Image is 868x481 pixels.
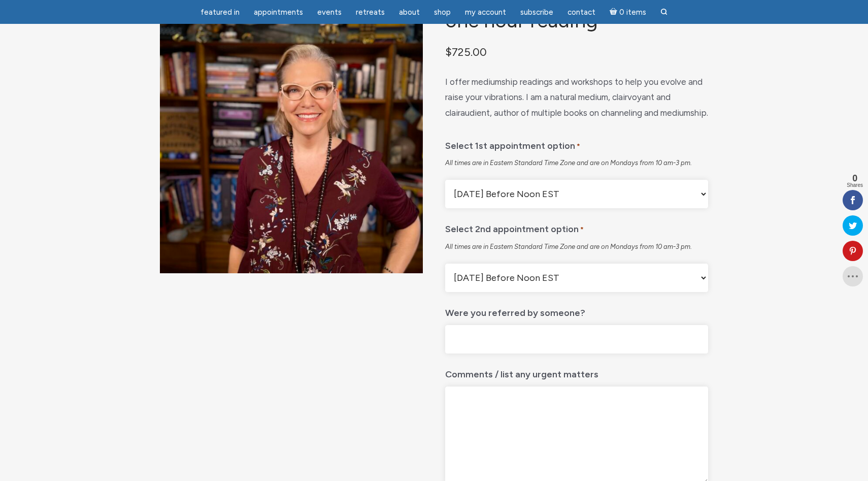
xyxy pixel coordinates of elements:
a: Events [311,3,348,22]
span: 0 items [619,9,646,16]
label: Select 2nd appointment option [445,216,584,238]
span: Shares [847,183,863,188]
span: Contact [567,8,595,17]
a: Subscribe [514,3,559,22]
bdi: 725.00 [445,45,487,58]
label: Were you referred by someone? [445,300,585,321]
a: Appointments [248,3,309,22]
div: All times are in Eastern Standard Time Zone and are on Mondays from 10 am-3 pm. [445,242,708,251]
a: featured in [194,3,246,22]
span: Retreats [356,8,385,17]
span: Appointments [254,8,303,17]
span: featured in [201,8,240,17]
span: 0 [847,174,863,183]
span: My Account [465,8,506,17]
i: Cart [610,8,619,17]
div: All times are in Eastern Standard Time Zone and are on Mondays from 10 am-3 pm. [445,158,708,168]
a: Contact [561,3,602,22]
a: My Account [459,3,512,22]
span: Shop [434,8,451,17]
span: Subscribe [520,8,553,17]
span: I offer mediumship readings and workshops to help you evolve and raise your vibrations. I am a na... [445,77,708,118]
label: Comments / list any urgent matters [445,362,598,382]
label: Select 1st appointment option [445,133,580,155]
a: Retreats [350,3,391,22]
span: About [399,8,420,17]
a: Shop [428,3,457,22]
a: About [393,3,426,22]
a: Cart0 items [604,2,652,22]
img: One Hour Reading [160,10,423,273]
span: Events [317,8,342,17]
h1: One Hour Reading [445,10,708,32]
span: $ [445,45,452,58]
